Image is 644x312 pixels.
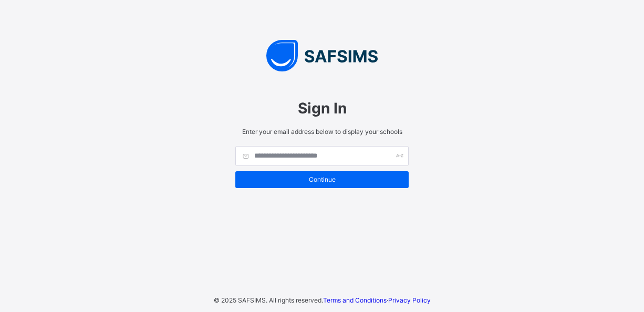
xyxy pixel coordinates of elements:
span: Enter your email address below to display your schools [235,128,409,136]
span: © 2025 SAFSIMS. All rights reserved. [214,296,323,304]
img: SAFSIMS Logo [225,40,419,71]
a: Terms and Conditions [323,296,387,304]
span: Sign In [235,99,409,117]
span: Continue [243,175,401,183]
a: Privacy Policy [388,296,431,304]
span: · [323,296,431,304]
